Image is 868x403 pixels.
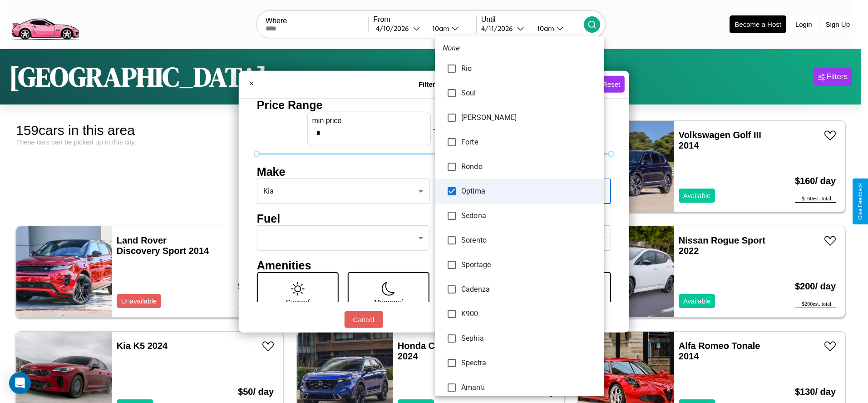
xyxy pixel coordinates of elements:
[461,259,597,270] span: Sportage
[461,284,597,295] span: Cadenza
[9,372,31,394] div: Open Intercom Messenger
[461,161,597,172] span: Rondo
[461,63,597,74] span: Rio
[461,235,597,246] span: Sorento
[461,382,597,393] span: Amanti
[461,112,597,123] span: [PERSON_NAME]
[461,358,597,368] span: Spectra
[442,43,459,54] em: None
[461,333,597,344] span: Sephia
[461,186,597,197] span: Optima
[461,308,597,319] span: K900
[857,183,863,220] div: Give Feedback
[461,210,597,221] span: Sedona
[461,88,597,99] span: Soul
[461,137,597,148] span: Forte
